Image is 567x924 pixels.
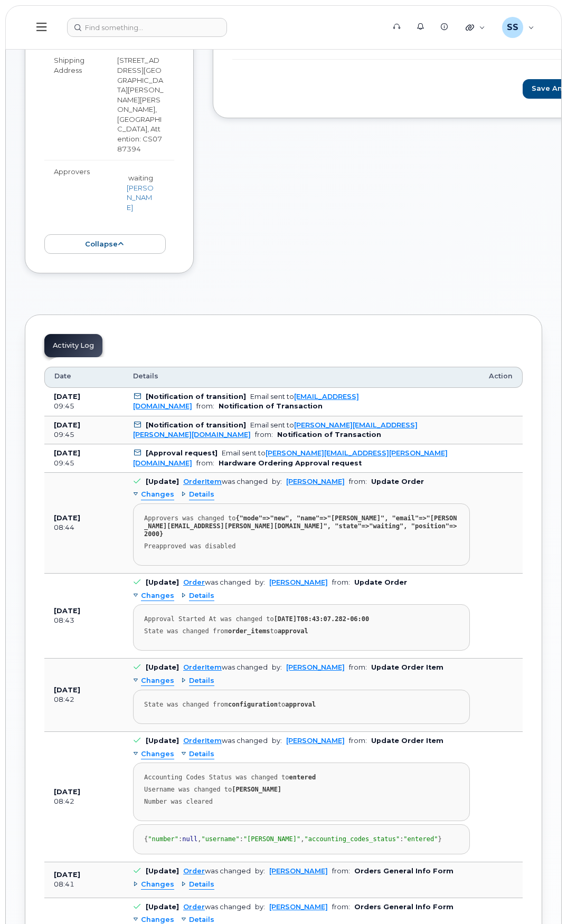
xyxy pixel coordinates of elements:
strong: approval [285,701,316,708]
span: Details [189,749,214,759]
div: 08:41 [54,880,114,889]
strong: order_items [228,627,270,635]
b: [DATE] [54,393,80,401]
a: [PERSON_NAME][EMAIL_ADDRESS][PERSON_NAME][DOMAIN_NAME] [133,449,448,466]
span: "number" [148,835,178,843]
b: [DATE] [54,686,80,694]
span: Changes [141,880,174,890]
span: by: [272,737,282,745]
b: Update Order [371,478,424,485]
div: Email sent to [133,449,448,466]
a: Order [183,903,205,911]
b: Orders General Info Form [354,903,453,911]
span: from: [349,663,367,671]
b: [DATE] [54,788,80,796]
a: OrderItem [183,663,222,671]
span: "accounting_codes_status" [305,835,400,843]
a: [PERSON_NAME] [127,184,154,212]
b: [DATE] [54,871,80,879]
strong: [DATE]T08:43:07.282-06:00 [274,615,370,623]
td: [STREET_ADDRESS][GEOGRAPHIC_DATA][PERSON_NAME][PERSON_NAME], [GEOGRAPHIC_DATA], Attention: CS0787394 [108,49,174,160]
a: [PERSON_NAME] [286,737,345,745]
div: was changed [183,737,268,745]
div: 09:45 [54,430,114,440]
span: Changes [141,490,174,500]
span: Details [189,880,214,890]
div: was changed [183,903,251,911]
div: Accounting Codes Status was changed to [144,774,459,782]
div: 08:43 [54,616,114,625]
b: Update Order [354,578,407,586]
div: Approval Started At was changed to [144,615,459,623]
div: 09:45 [54,402,114,411]
div: was changed [183,478,268,485]
div: Username was changed to [144,786,459,794]
b: [Notification of transition] [146,393,246,401]
span: Details [189,676,214,686]
div: Email sent to [133,421,418,439]
div: 09:45 [54,459,114,468]
b: Update Order Item [371,663,443,671]
span: from: [196,459,214,467]
b: Notification of Transaction [277,431,381,439]
div: 08:42 [54,695,114,704]
a: Order [183,578,205,586]
span: Details [133,371,158,381]
b: [DATE] [54,607,80,615]
span: "username" [201,835,239,843]
div: Steven Shim [495,17,542,38]
a: [PERSON_NAME] [286,478,345,485]
b: Hardware Ordering Approval request [219,459,362,467]
td: Approvers [44,160,108,225]
b: Orders General Info Form [354,867,453,875]
strong: entered [289,774,316,781]
b: Update Order Item [371,737,443,745]
span: from: [255,431,273,439]
span: waiting [128,174,153,182]
div: Number was cleared [144,798,459,806]
div: was changed [183,578,251,586]
a: [PERSON_NAME] [286,663,345,671]
td: Shipping Address [44,49,108,160]
div: was changed [183,663,268,671]
b: [Update] [146,867,179,875]
span: null [182,835,197,843]
span: from: [196,402,214,410]
div: { : , : , : } [144,835,459,843]
span: by: [255,903,265,911]
b: [Update] [146,578,179,586]
div: 08:44 [54,523,114,532]
a: [PERSON_NAME][EMAIL_ADDRESS][PERSON_NAME][DOMAIN_NAME] [133,421,418,439]
a: [PERSON_NAME] [269,903,328,911]
b: [Update] [146,663,179,671]
b: [DATE] [54,449,80,457]
span: from: [349,478,367,485]
span: Changes [141,749,174,759]
b: Notification of Transaction [219,402,323,410]
a: Order [183,867,205,875]
iframe: Messenger Launcher [521,878,559,916]
span: from: [332,867,350,875]
input: Find something... [67,18,227,37]
span: "[PERSON_NAME]" [243,835,300,843]
b: [Notification of transition] [146,421,246,429]
b: [Update] [146,737,179,745]
span: Changes [141,591,174,601]
span: "entered" [403,835,438,843]
a: [PERSON_NAME] [269,578,328,586]
span: Date [54,371,71,381]
b: [Update] [146,903,179,911]
div: was changed [183,867,251,875]
b: [Approval request] [146,449,218,457]
strong: {"mode"=>"new", "name"=>"[PERSON_NAME]", "email"=>"[PERSON_NAME][EMAIL_ADDRESS][PERSON_NAME][DOMA... [144,515,457,538]
strong: configuration [228,701,278,708]
span: Changes [141,676,174,686]
b: [DATE] [54,514,80,522]
div: State was changed from to [144,627,459,635]
strong: approval [278,627,308,635]
div: Approvers was changed to [144,515,459,538]
span: by: [272,478,282,485]
div: State was changed from to [144,701,459,709]
span: by: [255,867,265,875]
a: OrderItem [183,737,222,745]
